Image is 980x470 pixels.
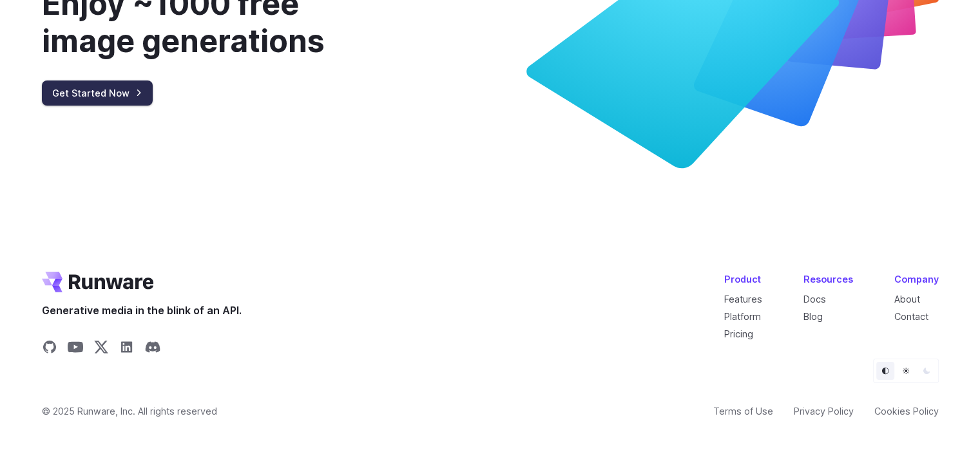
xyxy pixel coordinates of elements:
[42,339,57,359] a: Share on GitHub
[874,404,939,418] a: Cookies Policy
[894,311,928,322] a: Contact
[93,339,109,359] a: Share on X
[42,80,153,106] a: Get Started Now
[873,359,939,383] ul: Theme selector
[803,294,826,305] a: Docs
[42,272,154,292] a: Go to /
[68,339,83,359] a: Share on YouTube
[794,404,854,418] a: Privacy Policy
[42,404,217,418] span: © 2025 Runware, Inc. All rights reserved
[119,339,135,359] a: Share on LinkedIn
[803,311,823,322] a: Blog
[803,272,853,287] div: Resources
[876,362,894,380] button: Default
[897,362,915,380] button: Light
[724,328,753,339] a: Pricing
[42,303,242,319] span: Generative media in the blink of an API.
[724,294,762,305] a: Features
[713,404,773,418] a: Terms of Use
[145,339,160,359] a: Share on Discord
[894,272,939,287] div: Company
[894,294,920,305] a: About
[724,311,761,322] a: Platform
[918,362,936,380] button: Dark
[724,272,762,287] div: Product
